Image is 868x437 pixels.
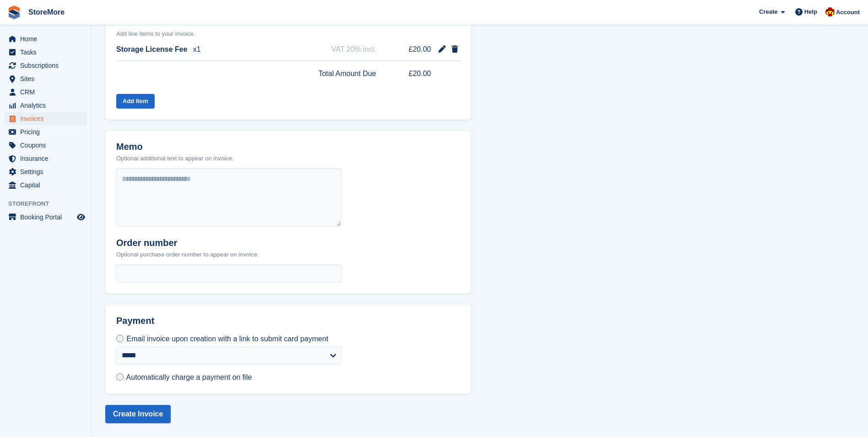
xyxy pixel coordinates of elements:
[5,139,86,152] a: menu
[5,179,86,191] a: menu
[20,165,75,178] span: Settings
[126,335,328,343] span: Email invoice upon creation with a link to submit card payment
[8,199,91,208] span: Storefront
[836,8,860,17] span: Account
[20,112,75,125] span: Invoices
[116,373,124,381] input: Automatically charge a payment on file
[5,165,86,178] a: menu
[116,29,460,38] p: Add line items to your invoice.
[5,126,86,138] a: menu
[5,46,86,59] a: menu
[116,44,188,55] span: Storage License Fee
[396,44,431,55] span: £20.00
[20,179,75,191] span: Capital
[116,94,155,109] button: Add Item
[116,238,259,248] h2: Order number
[126,373,252,381] span: Automatically charge a payment on file
[25,5,68,20] a: StoreMore
[318,68,376,79] span: Total Amount Due
[193,44,201,55] span: x1
[105,405,171,423] button: Create Invoice
[20,59,75,72] span: Subscriptions
[5,33,86,45] a: menu
[5,211,86,224] a: menu
[7,5,21,19] img: stora-icon-8386f47178a22dfd0bd8f6a31ec36ba5ce8667c1dd55bd0f319d3a0aa187defe.svg
[20,126,75,138] span: Pricing
[20,46,75,59] span: Tasks
[116,335,124,342] input: Email invoice upon creation with a link to submit card payment
[5,152,86,165] a: menu
[5,86,86,98] a: menu
[20,33,75,45] span: Home
[804,7,817,16] span: Help
[396,68,431,79] span: £20.00
[331,44,376,55] span: VAT 20% incl.
[116,316,341,333] h2: Payment
[825,7,835,16] img: Store More Team
[20,152,75,165] span: Insurance
[5,59,86,72] a: menu
[116,250,259,259] p: Optional purchase order number to appear on invoice.
[75,212,86,223] a: Preview store
[5,112,86,125] a: menu
[20,72,75,85] span: Sites
[20,139,75,152] span: Coupons
[759,7,777,16] span: Create
[116,154,234,163] p: Optional additional text to appear on invoice.
[20,211,75,224] span: Booking Portal
[116,142,234,152] h2: Memo
[20,99,75,112] span: Analytics
[20,86,75,98] span: CRM
[5,99,86,112] a: menu
[5,72,86,85] a: menu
